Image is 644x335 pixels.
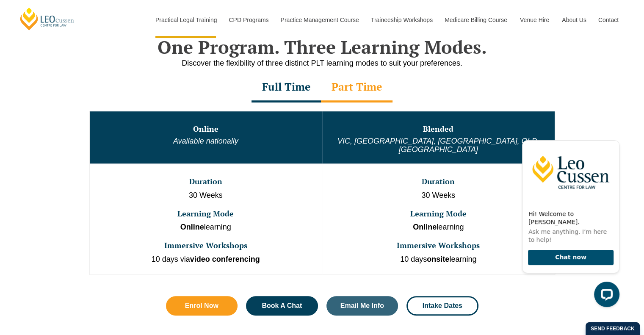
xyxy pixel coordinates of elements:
h3: Online [91,125,321,133]
strong: onsite [427,255,449,263]
a: Email Me Info [326,296,398,316]
a: Traineeship Workshops [365,2,438,38]
h3: Duration [91,177,321,186]
a: Book A Chat [246,296,318,316]
h3: Duration [323,177,554,186]
strong: video conferencing [190,255,260,263]
p: Discover the flexibility of three distinct PLT learning modes to suit your preferences. [81,58,564,69]
p: 10 days via [91,254,321,265]
p: 10 days learning [323,254,554,265]
a: Contact [592,2,625,38]
a: Intake Dates [406,296,478,316]
span: Intake Dates [423,302,462,309]
h3: Learning Mode [323,210,554,218]
h3: Learning Mode [91,210,321,218]
em: VIC, [GEOGRAPHIC_DATA], [GEOGRAPHIC_DATA], QLD, [GEOGRAPHIC_DATA] [337,137,539,154]
span: Enrol Now [185,302,218,309]
a: Venue Hire [514,2,556,38]
iframe: LiveChat chat widget [515,133,623,314]
p: learning [323,222,554,233]
span: Book A Chat [262,302,302,309]
p: 30 Weeks [323,190,554,201]
h3: Immersive Workshops [323,241,554,250]
p: 30 Weeks [91,190,321,201]
a: [PERSON_NAME] Centre for Law [19,7,75,31]
h2: One Program. Three Learning Modes. [81,36,564,58]
span: Email Me Info [340,302,384,309]
p: learning [91,222,321,233]
a: Practical Legal Training [149,2,223,38]
a: Practice Management Course [274,2,365,38]
h3: Immersive Workshops [91,241,321,250]
h3: Blended [323,125,554,133]
div: Part Time [321,73,392,102]
em: Available nationally [173,137,238,145]
a: CPD Programs [222,2,274,38]
a: Medicare Billing Course [438,2,514,38]
div: Full Time [252,73,321,102]
strong: Online [180,223,204,231]
a: Enrol Now [166,296,238,316]
a: About Us [556,2,592,38]
strong: Online [413,223,437,231]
